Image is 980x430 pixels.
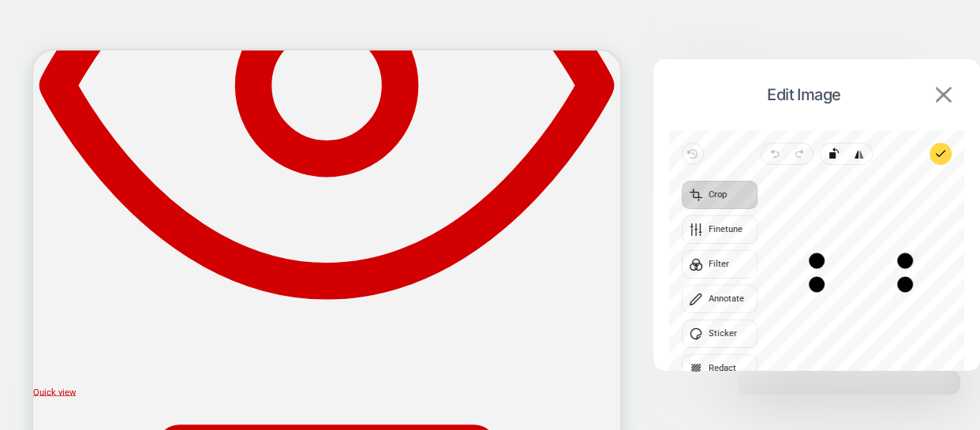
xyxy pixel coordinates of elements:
[682,354,757,383] button: Redact
[677,85,931,104] span: Edit Image
[809,253,825,269] div: Drag corner tl
[936,87,952,103] img: close
[682,181,757,209] button: Crop
[817,253,905,269] div: Drag edge t
[682,320,757,348] button: Sticker
[809,277,825,293] div: Drag corner bl
[682,215,757,244] button: Finetune
[897,277,913,293] div: Drag corner br
[817,277,905,293] div: Drag edge b
[682,250,757,279] button: Filter
[682,285,757,313] button: Annotate
[897,253,913,269] div: Drag corner tr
